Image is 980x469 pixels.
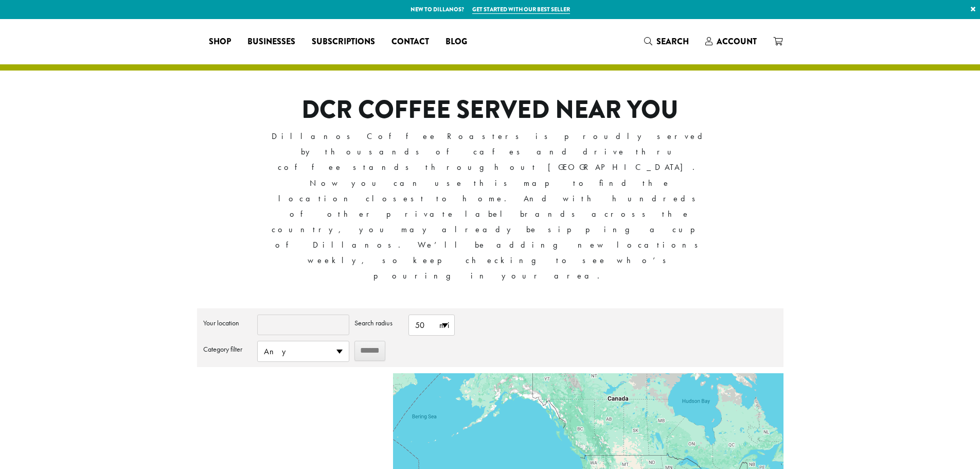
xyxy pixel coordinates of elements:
label: Search radius [354,315,403,331]
span: Contact [391,36,429,48]
a: Shop [201,33,239,50]
span: Account [717,36,757,47]
span: 50 mi [409,315,454,335]
a: Search [636,33,697,50]
span: Search [656,36,689,47]
p: Dillanos Coffee Roasters is proudly served by thousands of cafes and drive thru coffee stands thr... [270,129,710,284]
span: Shop [209,36,231,48]
span: Blog [446,36,467,48]
span: Subscriptions [312,36,375,48]
label: Your location [203,315,252,331]
span: Businesses [247,36,295,48]
span: Any [258,341,349,361]
h1: DCR COFFEE SERVED NEAR YOU [270,95,710,125]
a: Get started with our best seller [472,5,570,14]
label: Category filter [203,341,252,357]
